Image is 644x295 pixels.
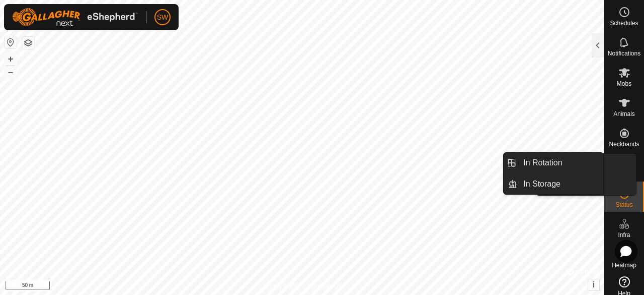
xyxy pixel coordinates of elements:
[262,282,300,291] a: Privacy Policy
[612,262,636,268] span: Heatmap
[5,66,17,78] button: –
[613,111,635,117] span: Animals
[609,141,639,147] span: Neckbands
[588,279,599,290] button: i
[517,174,603,194] a: In Storage
[523,157,562,169] span: In Rotation
[593,280,595,289] span: i
[517,153,603,173] a: In Rotation
[523,178,560,190] span: In Storage
[22,37,34,49] button: Map Layers
[610,20,638,26] span: Schedules
[615,202,632,208] span: Status
[504,174,603,194] li: In Storage
[504,153,603,173] li: In Rotation
[618,232,630,238] span: Infra
[312,282,342,291] a: Contact Us
[12,8,138,26] img: Gallagher Logo
[5,53,17,65] button: +
[5,36,17,48] button: Reset Map
[157,12,169,23] span: SW
[617,81,631,87] span: Mobs
[608,50,640,56] span: Notifications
